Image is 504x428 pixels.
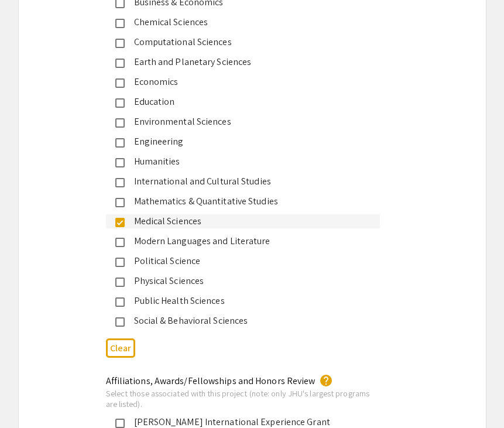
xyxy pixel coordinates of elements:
[125,155,371,169] div: Humanities
[125,254,371,268] div: Political Science
[9,375,50,419] iframe: Chat
[125,55,371,69] div: Earth and Planetary Sciences
[125,115,371,129] div: Environmental Sciences
[125,294,371,308] div: Public Health Sciences
[125,234,371,248] div: Modern Languages and Literature
[106,375,316,387] mat-label: Affiliations, Awards/Fellowships and Honors Review
[125,135,371,149] div: Engineering
[319,374,333,388] mat-icon: help
[125,214,371,228] div: Medical Sciences
[125,174,371,189] div: International and Cultural Studies
[125,274,371,288] div: Physical Sciences
[125,35,371,49] div: Computational Sciences
[106,338,135,358] button: Clear
[125,15,371,29] div: Chemical Sciences
[106,388,380,409] div: Select those associated with this project (note: only JHU's largest programs are listed).
[125,194,371,208] div: Mathematics & Quantitative Studies
[125,314,371,328] div: Social & Behavioral Sciences
[125,75,371,89] div: Economics
[125,95,371,109] div: Education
